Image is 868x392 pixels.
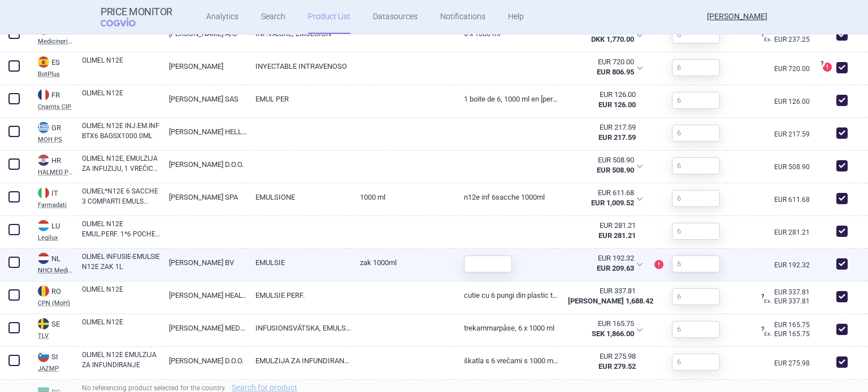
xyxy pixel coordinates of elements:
[598,362,636,371] strong: EUR 279.52
[160,151,248,178] a: [PERSON_NAME] D.O.O.
[764,298,772,304] span: Ex.
[568,221,636,241] abbr: Ex-Factory bez DPH zo zdroja
[38,333,73,339] abbr: TLV
[29,55,73,77] a: ESESBotPlus
[592,329,634,338] strong: SEK 1,866.00
[38,122,73,134] div: GR
[764,321,813,328] a: EUR 165.75
[567,188,634,198] div: EUR 611.68
[160,118,248,146] a: [PERSON_NAME] HELLAS ΕΠΕ
[82,55,160,76] a: OLIMEL N12E
[559,52,650,85] div: EUR 720.00EUR 806.95
[38,253,49,264] img: Netherlands
[247,314,351,342] a: INFUSIONSVÄTSKA, EMULSION
[764,328,813,340] div: EUR 165.75
[38,89,73,102] div: FR
[38,104,73,110] abbr: Cnamts CIP
[38,56,49,68] img: Spain
[774,164,813,170] a: EUR 508.90
[232,384,297,391] a: Search for product
[247,281,351,309] a: EMULSIE PERF.
[568,90,636,100] div: EUR 126.00
[101,6,172,17] strong: Price Monitor
[38,155,73,167] div: HR
[38,318,49,329] img: Sweden
[568,286,636,306] abbr: Ex-Factory bez DPH zo zdroja
[568,351,636,372] abbr: MZSR metodika
[774,131,813,138] a: EUR 217.59
[567,57,634,77] abbr: MZSR metodika
[247,85,351,113] a: EMUL PER
[567,188,634,208] abbr: MZSR metodika (03/2022) pre ORIGINÁLNE a BIOSIMILÁRNE LIEKY (marža lekárne 33,35%)
[597,166,634,174] strong: EUR 508.90
[568,351,636,362] div: EUR 275.98
[82,252,160,272] a: OLIMEL INFUSIE-EMULSIE N12E ZAK 1L
[672,59,720,76] input: 6
[351,249,455,276] a: ZAK 1000ML
[38,318,73,331] div: SE
[559,20,650,52] div: DKK 1,770.00
[38,253,73,265] div: NL
[29,219,73,241] a: LULULegilux
[82,121,160,141] a: OLIMEL N12E INJ.EM.INF BTX6 BAGSX1000.0ML
[160,85,248,113] a: [PERSON_NAME] SAS
[568,122,636,143] abbr: Ex-Factory bez DPH zo zdroja
[82,186,160,206] a: OLIMEL*N12E 6 SACCHE 3 COMPARTI EMULS INFUS 1.000 ML
[774,262,813,268] a: EUR 192.32
[567,155,634,175] abbr: Nájdená cena bez odpočtu prirážky distribútora
[101,17,151,27] span: COGVIO
[29,88,73,110] a: FRFRCnamts CIP
[672,354,720,371] input: 6
[568,286,636,296] div: EUR 337.81
[598,133,636,142] strong: EUR 217.59
[774,229,813,236] a: EUR 281.21
[29,252,73,274] a: NLNLNHCI Medicijnkosten
[597,264,634,272] strong: EUR 209.63
[160,314,248,342] a: [PERSON_NAME] MEDICAL AB
[82,284,160,305] a: OLIMEL N12E
[160,347,248,375] a: [PERSON_NAME] D.O.O.
[764,289,813,296] a: EUR 337.81
[38,351,73,363] div: SI
[759,326,766,333] span: ?
[672,256,720,272] input: 6
[568,221,636,231] div: EUR 281.21
[597,68,634,76] strong: EUR 806.95
[38,136,73,143] abbr: MOH PS
[559,183,650,216] div: EUR 611.68EUR 1,009.52
[455,281,559,309] a: Cutie cu 6 pungi din plastic tricompartimentate cate 1000 ml emulsie perf., prevazute cu loc pt. ...
[101,6,172,28] a: Price MonitorCOGVIO
[38,56,73,69] div: ES
[672,157,720,174] input: 6
[568,122,636,133] div: EUR 217.59
[764,34,813,45] div: EUR 237.25
[247,347,351,375] a: EMULZIJA ZA INFUNDIRANJE
[567,24,634,45] abbr: Nájdená cena bez odpočtu marže distribútora
[247,249,351,276] a: EMULSIE
[29,350,73,372] a: SISIJAZMP
[38,267,73,274] abbr: NHCI Medicijnkosten
[591,199,634,207] strong: EUR 1,009.52
[38,300,73,306] abbr: CPN (MoH)
[38,169,73,175] abbr: HALMED PCL SUMMARY
[38,71,73,77] abbr: BotPlus
[567,319,634,329] div: EUR 165.75
[29,186,73,208] a: ITITFarmadati
[591,35,634,43] strong: DKK 1,770.00
[567,155,634,165] div: EUR 508.90
[672,288,720,305] input: 6
[38,202,73,208] abbr: Farmadati
[82,153,160,174] a: OLIMEL N12E, EMULZIJA ZA INFUZIJU, 1 VREĆICA S TRI ODVOJENA ODJELJKA ZA PRIPREMU 1000 ML EMULZIJE...
[818,60,825,67] span: ?
[38,122,49,133] img: Greece
[29,284,73,306] a: ROROCPN (MoH)
[38,220,73,232] div: LU
[672,92,720,109] input: 6
[247,52,351,80] a: INYECTABLE INTRAVENOSO
[82,219,160,239] a: OLIMEL N12E EMUL.PERF. 1*6 POCHES 1000 ML
[160,52,248,80] a: [PERSON_NAME]
[455,314,559,342] a: Trekammarpåse, 6 x 1000 ml
[351,183,455,211] a: 1000 ML
[774,65,813,72] a: EUR 720.00
[672,190,720,207] input: 6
